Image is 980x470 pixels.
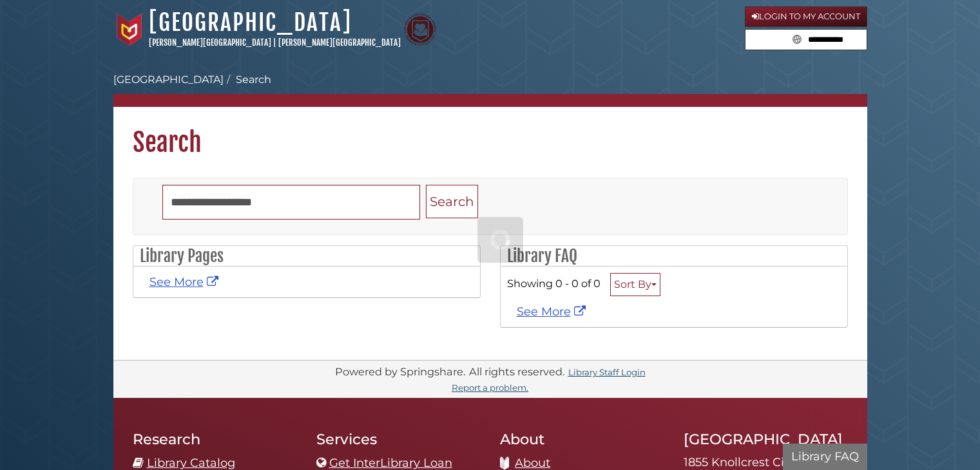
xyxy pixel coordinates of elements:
button: Search [426,185,478,219]
div: Powered by Springshare. [333,365,467,378]
h2: Library FAQ [501,246,847,267]
a: Get InterLibrary Loan [329,456,452,470]
img: Calvin Theological Seminary [404,14,436,46]
a: See More [149,275,222,289]
button: Library FAQ [783,444,867,470]
nav: breadcrumb [113,72,867,107]
a: [GEOGRAPHIC_DATA] [113,73,224,86]
h2: Services [316,430,481,448]
h2: Research [133,430,297,448]
a: Library Staff Login [568,367,646,377]
h2: About [500,430,664,448]
h2: Library Pages [133,246,480,267]
button: Sort By [610,273,660,296]
a: [PERSON_NAME][GEOGRAPHIC_DATA] [149,37,271,48]
span: Showing 0 - 0 of 0 [507,277,600,290]
div: All rights reserved. [467,365,566,378]
img: Working... [490,230,510,250]
a: [GEOGRAPHIC_DATA] [149,8,352,37]
h2: [GEOGRAPHIC_DATA] [684,430,848,448]
a: Library Catalog [147,456,235,470]
h1: Search [113,107,867,158]
li: Search [224,72,271,88]
a: [PERSON_NAME][GEOGRAPHIC_DATA] [278,37,401,48]
a: See More [517,305,589,319]
form: Search library guides, policies, and FAQs. [745,29,867,51]
span: | [273,37,276,48]
a: Report a problem. [452,382,528,393]
img: Calvin University [113,14,146,46]
button: Search [789,30,805,47]
a: Login to My Account [745,6,867,27]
